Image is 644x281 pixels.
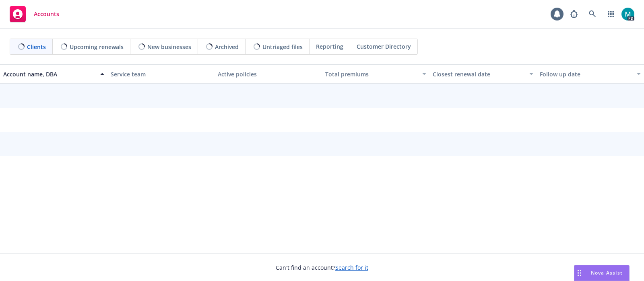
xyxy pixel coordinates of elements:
div: Service team [111,70,212,78]
span: Nova Assist [591,269,623,276]
button: Service team [107,64,215,84]
a: Report a Bug [566,6,582,22]
span: Archived [215,43,239,51]
span: Clients [27,43,46,51]
div: Drag to move [574,265,584,281]
span: Upcoming renewals [70,43,124,51]
span: Accounts [34,11,59,17]
button: Active policies [215,64,322,84]
a: Switch app [603,6,619,22]
div: Closest renewal date [433,70,525,78]
a: Search for it [335,264,368,271]
img: photo [621,8,634,21]
button: Closest renewal date [429,64,537,84]
div: Active policies [218,70,319,78]
button: Total premiums [322,64,429,84]
span: Untriaged files [262,43,303,51]
span: Customer Directory [357,42,411,51]
button: Nova Assist [574,265,630,281]
span: New businesses [147,43,191,51]
a: Search [584,6,601,22]
div: Follow up date [540,70,632,78]
div: Account name, DBA [3,70,95,78]
span: Reporting [316,42,343,51]
span: Can't find an account? [276,263,368,272]
div: Total premiums [325,70,417,78]
a: Accounts [6,3,62,25]
button: Follow up date [537,64,644,84]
